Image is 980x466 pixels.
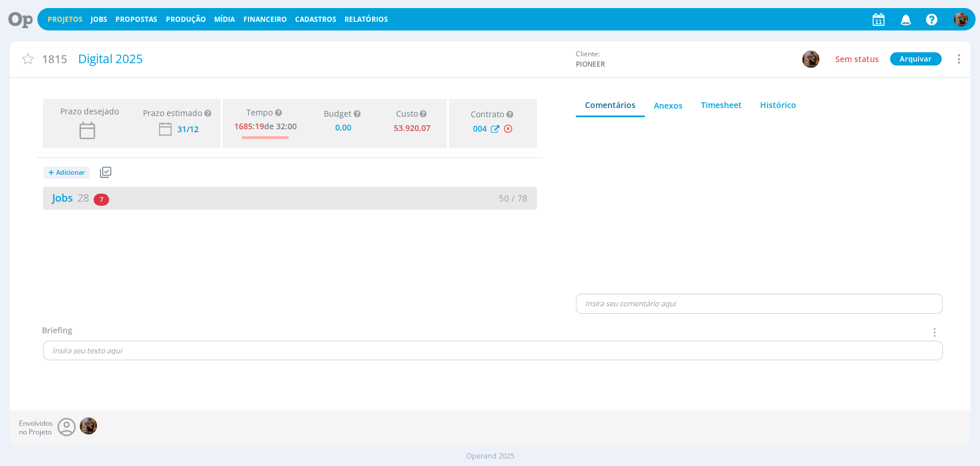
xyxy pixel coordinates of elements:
[295,14,336,24] span: Cadastros
[801,50,820,68] button: A
[48,14,83,24] a: Projetos
[576,49,804,70] div: Cliente:
[211,15,238,24] button: Mídia
[499,192,528,204] span: 50 / 78
[953,9,969,29] button: A
[42,324,72,341] div: Briefing
[44,167,90,179] button: +Adicionar
[42,51,67,67] span: 1815
[240,15,290,24] button: Financeiro
[43,163,97,183] button: +Adicionar
[396,109,429,119] div: Custo
[94,194,109,206] span: 7
[112,15,161,24] button: Propostas
[56,105,119,117] span: Prazo desejado
[234,121,264,132] span: 1685:19
[341,15,392,24] button: Relatórios
[48,167,54,179] span: +
[292,15,340,24] button: Cadastros
[43,187,537,210] a: Jobs28750 / 78
[177,125,199,133] div: 31/12
[56,169,85,176] span: Adicionar
[143,107,202,119] div: Prazo estimado
[802,51,819,68] img: A
[78,191,89,205] span: 28
[91,14,107,24] a: Jobs
[692,94,751,115] a: Timesheet
[246,108,273,118] span: Tempo
[234,120,297,132] div: de 32:00
[243,14,287,24] a: Financeiro
[80,417,97,434] img: A
[473,124,487,135] div: 004
[389,119,435,136] div: 53.920,07
[751,94,805,115] a: Histórico
[19,419,53,436] span: Envolvidos no Projeto
[576,59,662,70] span: PIONEER
[43,191,89,205] a: Jobs
[214,14,235,24] a: Mídia
[162,15,210,24] button: Produção
[324,109,363,119] div: Budget
[166,14,206,24] a: Produção
[471,110,516,120] div: Contrato
[576,94,645,117] a: Comentários
[344,14,388,24] a: Relatórios
[87,15,111,24] button: Jobs
[115,14,157,24] span: Propostas
[44,15,86,24] button: Projetos
[890,52,942,66] button: Arquivar
[654,99,683,111] div: Anexos
[74,46,570,72] div: Digital 2025
[954,12,968,26] img: A
[832,52,882,66] button: Sem status
[835,53,879,64] span: Sem status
